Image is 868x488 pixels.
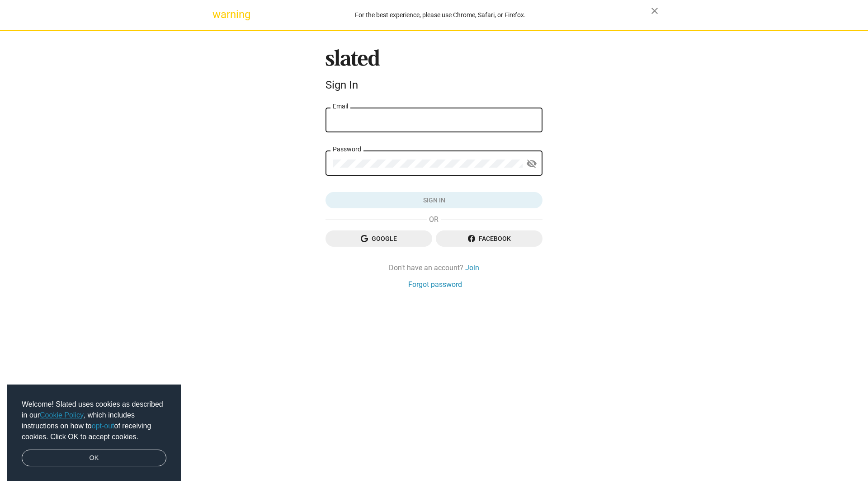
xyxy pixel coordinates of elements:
a: Forgot password [408,280,462,289]
a: Join [465,263,479,272]
span: Welcome! Slated uses cookies as described in our , which includes instructions on how to of recei... [22,399,166,442]
button: Show password [523,155,541,173]
a: Cookie Policy [40,411,84,419]
div: For the best experience, please use Chrome, Safari, or Firefox. [230,9,651,21]
mat-icon: close [649,5,660,16]
a: dismiss cookie message [22,450,166,467]
div: cookieconsent [7,385,181,481]
div: Don't have an account? [325,263,542,272]
a: opt-out [92,422,114,430]
mat-icon: warning [212,9,223,20]
span: Facebook [443,230,535,247]
span: Google [333,230,425,247]
button: Facebook [436,230,542,247]
sl-branding: Sign In [325,49,542,95]
div: Sign In [325,79,542,91]
mat-icon: visibility_off [526,157,537,171]
button: Google [325,230,432,247]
